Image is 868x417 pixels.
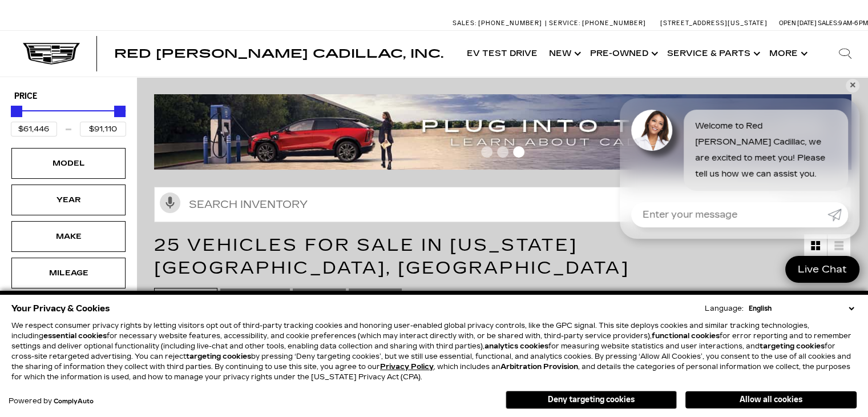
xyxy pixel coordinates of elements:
[746,303,857,314] select: Language Select
[461,31,543,77] a: EV Test Drive
[652,332,720,340] strong: functional cookies
[661,31,764,77] a: Service & Parts
[481,146,492,158] span: Go to slide 1
[453,19,477,27] span: Sales:
[40,230,97,243] div: Make
[705,305,744,312] div: Language:
[11,106,22,117] div: Minimum Price
[453,20,545,26] a: Sales: [PHONE_NUMBER]
[631,202,827,227] input: Enter your message
[543,31,584,77] a: New
[380,363,434,371] a: Privacy Policy
[11,185,126,215] div: YearYear
[11,320,857,382] p: We respect consumer privacy rights by letting visitors opt out of third-party tracking cookies an...
[14,91,123,102] h5: Price
[11,300,110,316] span: Your Privacy & Cookies
[838,19,868,27] span: 9 AM-6 PM
[11,221,126,252] div: MakeMake
[11,148,126,179] div: ModelModel
[23,43,80,65] img: Cadillac Dark Logo with Cadillac White Text
[549,19,580,27] span: Service:
[160,193,180,213] svg: Click to toggle on voice search
[506,391,677,409] button: Deny targeting cookies
[660,19,768,27] a: [STREET_ADDRESS][US_STATE]
[584,31,661,77] a: Pre-Owned
[80,122,126,137] input: Maximum
[9,398,94,405] div: Powered by
[114,47,443,61] span: Red [PERSON_NAME] Cadillac, Inc.
[545,20,649,26] a: Service: [PHONE_NUMBER]
[764,31,811,77] button: More
[43,332,107,340] strong: essential cookies
[114,106,126,117] div: Maximum Price
[485,342,548,350] strong: analytics cookies
[154,94,859,170] img: ev-blog-post-banners4
[40,194,97,206] div: Year
[11,122,57,137] input: Minimum
[818,19,838,27] span: Sales:
[478,19,542,27] span: [PHONE_NUMBER]
[582,19,646,27] span: [PHONE_NUMBER]
[785,256,859,283] a: Live Chat
[114,48,443,59] a: Red [PERSON_NAME] Cadillac, Inc.
[779,19,817,27] span: Open [DATE]
[792,263,853,276] span: Live Chat
[54,398,94,405] a: ComplyAuto
[500,363,578,371] strong: Arbitration Provision
[685,391,857,408] button: Allow all cookies
[11,258,126,288] div: MileageMileage
[154,187,851,222] input: Search Inventory
[40,267,97,279] div: Mileage
[631,110,672,151] img: Agent profile photo
[154,235,629,278] span: 25 Vehicles for Sale in [US_STATE][GEOGRAPHIC_DATA], [GEOGRAPHIC_DATA]
[497,146,508,158] span: Go to slide 2
[513,146,524,158] span: Go to slide 3
[760,342,825,350] strong: targeting cookies
[11,102,126,137] div: Price
[40,157,97,170] div: Model
[186,352,251,360] strong: targeting cookies
[684,110,848,191] div: Welcome to Red [PERSON_NAME] Cadillac, we are excited to meet you! Please tell us how we can assi...
[827,202,848,227] a: Submit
